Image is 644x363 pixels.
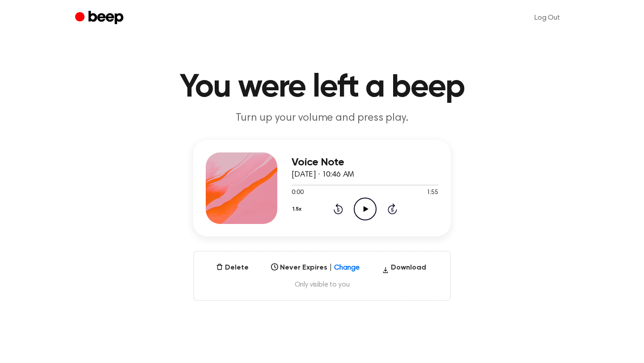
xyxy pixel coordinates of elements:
p: Turn up your volume and press play. [150,111,494,126]
button: Delete [212,262,252,273]
span: [DATE] · 10:46 AM [292,171,354,179]
a: Log Out [525,7,569,29]
h3: Voice Note [292,156,438,169]
span: 0:00 [292,188,303,198]
button: Download [378,262,430,277]
h1: You were left a beep [93,72,551,104]
a: Beep [75,9,126,27]
button: 1.5x [292,202,305,217]
span: Only visible to you [205,280,439,289]
span: 1:55 [427,188,438,198]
